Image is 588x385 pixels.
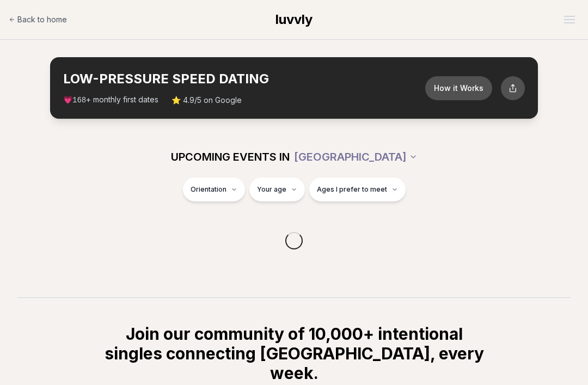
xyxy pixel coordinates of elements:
h2: LOW-PRESSURE SPEED DATING [63,70,425,88]
button: [GEOGRAPHIC_DATA] [294,145,418,169]
span: UPCOMING EVENTS IN [171,149,290,164]
span: 168 [72,96,86,105]
span: Your age [257,185,286,194]
a: Back to home [9,9,67,30]
button: Orientation [183,178,245,201]
button: Ages I prefer to meet [309,178,406,201]
span: Ages I prefer to meet [317,185,387,194]
span: ⭐ 4.9/5 on Google [171,95,242,106]
span: luvvly [275,11,313,27]
button: How it Works [425,76,492,100]
h2: Join our community of 10,000+ intentional singles connecting [GEOGRAPHIC_DATA], every week. [102,324,486,383]
button: Open menu [560,11,579,28]
span: 💗 + monthly first dates [63,94,158,106]
span: Back to home [17,14,67,25]
a: luvvly [275,11,313,28]
span: Orientation [191,185,226,194]
button: Your age [249,178,305,201]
